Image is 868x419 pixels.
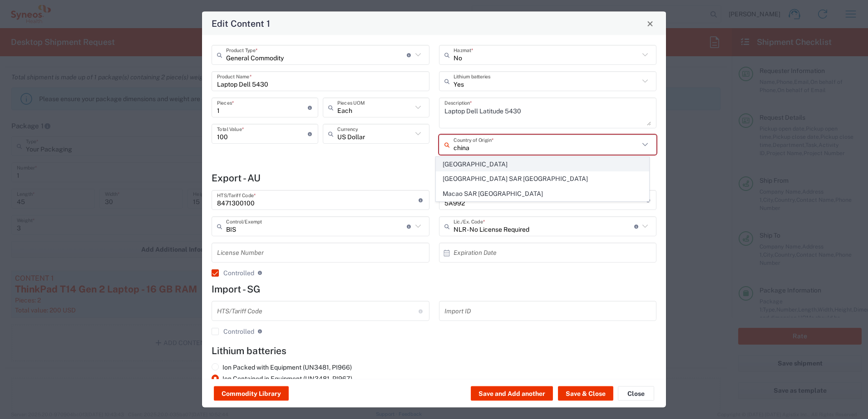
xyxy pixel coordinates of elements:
h4: Lithium batteries [212,345,656,356]
h4: Edit Content 1 [212,17,270,30]
label: Controlled [212,269,254,277]
label: Ion Packed with Equipment (UN3481, PI966) [212,363,352,371]
span: [GEOGRAPHIC_DATA] [436,157,649,171]
span: Macao SAR [GEOGRAPHIC_DATA] [436,187,649,201]
label: Controlled [212,328,254,335]
button: Commodity Library [214,386,289,401]
div: This field is required [439,155,657,163]
h4: Import - SG [212,283,656,295]
button: Save and Add another [471,386,553,401]
h4: Export - AU [212,172,656,184]
button: Save & Close [558,386,613,401]
button: Close [618,386,654,401]
button: Close [644,17,656,30]
span: [GEOGRAPHIC_DATA] SAR [GEOGRAPHIC_DATA] [436,172,649,186]
label: Ion Contained in Equipment (UN3481, PI967) [212,374,352,382]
